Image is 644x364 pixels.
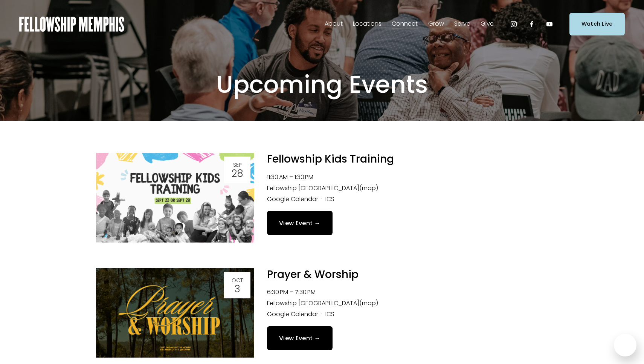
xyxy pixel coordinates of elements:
[267,288,288,296] time: 6:30 PM
[267,173,288,181] time: 11:30 AM
[295,173,313,181] time: 1:30 PM
[392,18,418,29] span: Connect
[392,18,418,30] a: folder dropdown
[528,20,536,28] a: Facebook
[267,211,333,235] a: View Event →
[454,18,470,29] span: Serve
[19,17,124,32] img: Fellowship Memphis
[454,18,470,30] a: folder dropdown
[510,20,517,28] a: Instagram
[481,18,494,30] a: folder dropdown
[226,162,248,167] div: Sep
[325,18,343,29] span: About
[226,278,248,283] div: Oct
[569,13,625,35] a: Watch Live
[359,299,378,307] a: (map)
[267,267,359,282] a: Prayer & Worship
[267,183,548,194] li: Fellowship [GEOGRAPHIC_DATA]
[295,288,316,296] time: 7:30 PM
[481,18,494,29] span: Give
[226,284,248,294] div: 3
[153,70,491,100] h1: Upcoming Events
[267,195,318,203] a: Google Calendar
[353,18,382,30] a: folder dropdown
[428,18,444,30] a: folder dropdown
[267,310,318,318] a: Google Calendar
[325,195,334,203] a: ICS
[96,153,254,242] img: Fellowship Kids Training
[428,18,444,29] span: Grow
[267,298,548,309] li: Fellowship [GEOGRAPHIC_DATA]
[546,20,553,28] a: YouTube
[359,184,378,192] a: (map)
[325,310,334,318] a: ICS
[267,152,394,166] a: Fellowship Kids Training
[325,18,343,30] a: folder dropdown
[226,169,248,178] div: 28
[96,268,254,358] img: Prayer & Worship
[353,18,382,29] span: Locations
[267,326,333,350] a: View Event →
